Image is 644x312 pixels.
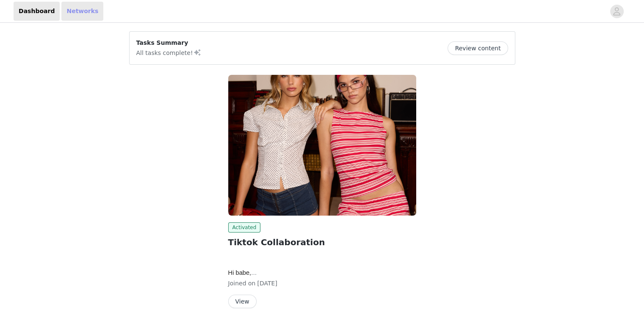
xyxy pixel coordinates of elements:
p: Tasks Summary [136,38,202,47]
div: avatar [613,5,621,18]
a: Dashboard [14,2,60,21]
span: Hi babe, [228,269,257,276]
span: Joined on [228,280,256,287]
button: View [228,295,257,308]
h2: Tiktok Collaboration [228,236,416,249]
span: [DATE] [257,280,277,287]
img: Edikted [228,75,416,216]
a: Networks [61,2,103,21]
a: View [228,298,257,305]
span: Activated [228,222,261,233]
button: Review content [448,41,508,55]
p: All tasks complete! [136,47,202,57]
